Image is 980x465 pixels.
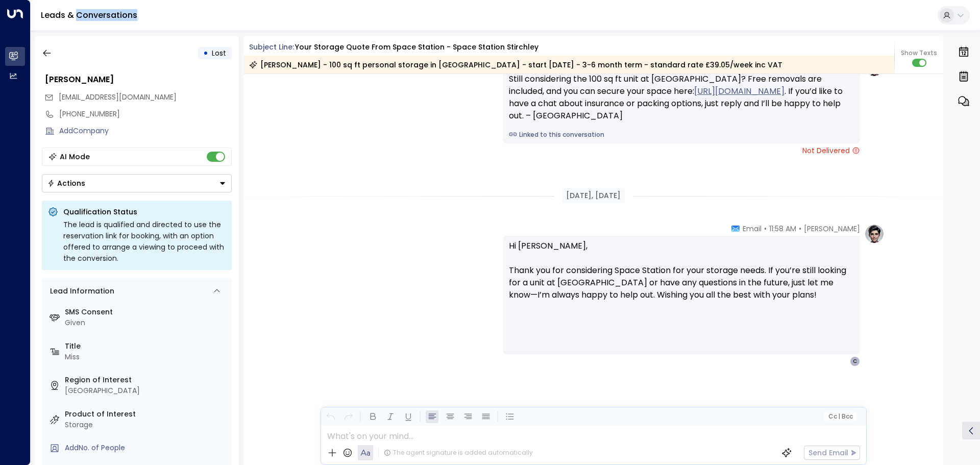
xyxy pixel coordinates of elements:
button: Cc|Bcc [824,412,856,422]
div: [PERSON_NAME] - 100 sq ft personal storage in [GEOGRAPHIC_DATA] - start [DATE] - 3-6 month term -... [249,60,782,70]
a: Linked to this conversation [509,130,854,139]
span: [PERSON_NAME] [804,224,860,234]
div: Still considering the 100 sq ft unit at [GEOGRAPHIC_DATA]? Free removals are included, and you ca... [509,73,854,122]
span: Cc Bcc [828,413,852,420]
button: Undo [324,410,337,423]
div: Actions [47,179,85,188]
div: Given [65,317,228,328]
div: [PERSON_NAME] [45,74,232,86]
label: Title [65,341,228,352]
div: [PHONE_NUMBER] [59,109,232,119]
p: Hi [PERSON_NAME], Thank you for considering Space Station for your storage needs. If you’re still... [509,240,854,313]
div: The agent signature is added automatically [384,448,533,457]
span: Not Delivered [802,145,860,156]
a: Leads & Conversations [41,9,137,21]
button: Redo [342,410,355,423]
p: Qualification Status [63,207,226,217]
div: Button group with a nested menu [42,174,232,192]
span: Show Texts [901,48,937,58]
div: AI Mode [60,152,90,162]
span: | [838,413,840,420]
div: Lead Information [46,286,114,297]
div: Storage [65,420,228,430]
label: Region of Interest [65,375,228,385]
div: • [203,44,208,62]
span: • [764,224,767,234]
div: [DATE], [DATE] [562,188,625,203]
button: Actions [42,174,232,192]
div: The lead is qualified and directed to use the reservation link for booking, with an option offere... [63,219,226,264]
span: • [799,224,801,234]
div: [GEOGRAPHIC_DATA] [65,385,228,396]
a: [URL][DOMAIN_NAME] [694,85,785,97]
span: Lost [212,48,226,58]
div: AddNo. of People [65,443,228,453]
span: Subject Line: [249,42,294,52]
img: profile-logo.png [864,224,885,244]
div: AddCompany [59,126,232,136]
div: C [850,356,860,366]
div: Your storage quote from Space Station - Space Station Stirchley [295,42,538,53]
span: Email [743,224,762,234]
span: 11:58 AM [769,224,796,234]
div: Miss [65,352,228,362]
label: Product of Interest [65,409,228,420]
label: SMS Consent [65,307,228,317]
span: crazylilminx70@gmail.com [59,92,177,103]
span: [EMAIL_ADDRESS][DOMAIN_NAME] [59,92,177,102]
